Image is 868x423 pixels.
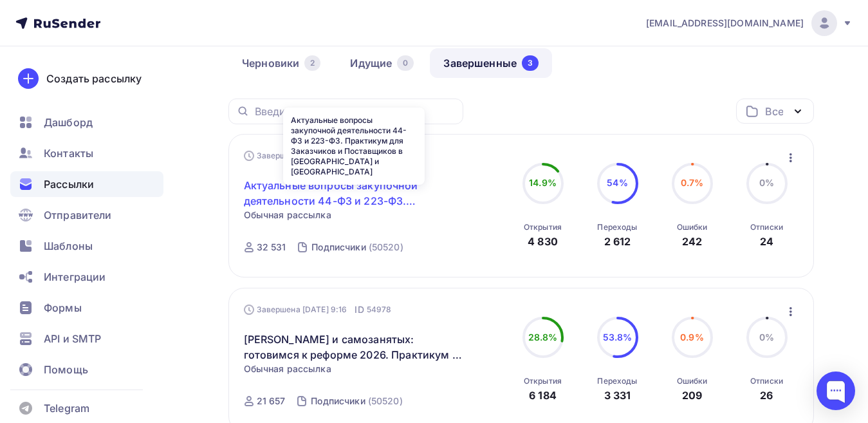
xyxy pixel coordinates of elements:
span: 14.9% [529,177,557,188]
div: (50520) [368,395,403,408]
a: [EMAIL_ADDRESS][DOMAIN_NAME] [646,10,853,36]
div: Ошибки [677,222,708,232]
a: Отправители [10,202,163,228]
span: Помощь [44,362,88,377]
span: API и SMTP [44,331,101,346]
span: Интеграции [44,269,106,285]
span: 54% [607,177,627,188]
div: Отписки [750,376,783,386]
a: Завершенные3 [430,48,552,78]
div: (50520) [369,241,403,254]
a: Контакты [10,140,163,166]
div: 2 [304,55,320,71]
span: Обычная рассылка [244,362,331,375]
div: Открытия [524,376,562,386]
div: 242 [682,234,702,249]
div: 26 [760,388,773,403]
div: Завершена [DATE], 10:35 [244,149,399,162]
div: Подписчики [311,395,365,408]
div: Переходы [597,222,637,232]
span: Telegram [44,400,89,416]
a: Формы [10,295,163,321]
span: ID [355,303,364,316]
a: Шаблоны [10,233,163,259]
a: Актуальные вопросы закупочной деятельности 44-ФЗ и 223-ФЗ. Практикум для Заказчиков и Поставщиков... [244,178,465,209]
a: Подписчики (50520) [309,391,403,411]
div: Подписчики [311,241,365,254]
span: 0% [759,177,774,188]
span: 0.7% [681,177,704,188]
span: 0.9% [680,332,704,343]
a: [PERSON_NAME] и самозанятых: готовимся к реформе 2026. Практикум в [GEOGRAPHIC_DATA] [244,332,465,362]
span: [EMAIL_ADDRESS][DOMAIN_NAME] [646,17,804,30]
div: 24 [760,234,773,249]
div: Ошибки [677,376,708,386]
div: 6 184 [529,388,557,403]
a: Идущие0 [337,48,427,78]
div: 3 331 [604,388,631,403]
div: 21 657 [257,395,286,408]
a: Черновики2 [228,48,334,78]
a: Дашборд [10,109,163,135]
a: Подписчики (50520) [310,237,404,258]
button: Все [736,99,814,124]
div: Отписки [750,222,783,232]
div: 2 612 [604,234,631,249]
span: Отправители [44,207,112,223]
div: Все [765,104,783,119]
div: Завершена [DATE] 9:16 [244,303,392,316]
span: Формы [44,300,82,315]
div: 4 830 [528,234,558,249]
a: Рассылки [10,171,163,197]
span: 53.8% [603,332,633,343]
span: Контакты [44,146,93,161]
span: Рассылки [44,176,94,192]
div: Переходы [597,376,637,386]
div: 0 [397,55,414,71]
div: Создать рассылку [46,71,142,86]
span: 0% [759,332,774,343]
div: 209 [682,388,702,403]
div: 32 531 [257,241,286,254]
span: Дашборд [44,115,93,130]
span: 54978 [367,303,392,316]
div: Актуальные вопросы закупочной деятельности 44-ФЗ и 223-ФЗ. Практикум для Заказчиков и Поставщиков... [283,108,425,185]
span: Обычная рассылка [244,209,331,221]
span: 28.8% [528,332,558,343]
input: Введите название рассылки [255,104,456,118]
div: Открытия [524,222,562,232]
div: 3 [522,55,539,71]
span: Шаблоны [44,238,93,254]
